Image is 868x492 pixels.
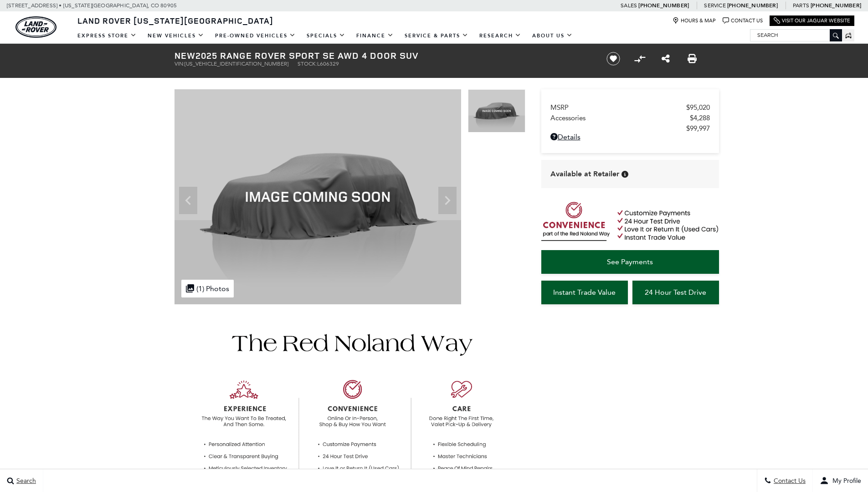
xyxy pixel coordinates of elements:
[541,281,628,304] a: Instant Trade Value
[15,16,56,38] a: land-rover
[474,28,527,44] a: Research
[553,288,616,297] span: Instant Trade Value
[704,2,725,9] span: Service
[317,61,339,67] span: L606329
[527,28,578,44] a: About Us
[550,103,686,112] span: MSRP
[351,28,399,44] a: Finance
[77,15,273,26] span: Land Rover [US_STATE][GEOGRAPHIC_DATA]
[14,477,36,485] span: Search
[181,280,234,297] div: (1) Photos
[541,309,719,452] iframe: YouTube video player
[550,103,710,112] a: MSRP $95,020
[550,169,619,179] span: Available at Retailer
[633,52,647,66] button: Compare vehicle
[774,17,850,24] a: Visit Our Jaguar Website
[142,28,210,44] a: New Vehicles
[771,477,806,485] span: Contact Us
[690,114,710,122] span: $4,288
[645,288,706,297] span: 24 Hour Test Drive
[638,2,689,9] a: [PHONE_NUMBER]
[829,477,861,485] span: My Profile
[813,469,868,492] button: Open user profile menu
[621,2,637,9] span: Sales
[550,114,690,122] span: Accessories
[185,61,288,67] span: [US_VEHICLE_IDENTIFICATION_NUMBER]
[550,133,710,141] a: Details
[686,103,710,112] span: $95,020
[686,124,710,133] span: $99,997
[175,61,185,67] span: VIN:
[301,28,351,44] a: Specials
[175,49,195,61] strong: New
[632,281,719,304] a: 24 Hour Test Drive
[727,2,778,9] a: [PHONE_NUMBER]
[210,28,301,44] a: Pre-Owned Vehicles
[175,51,591,61] h1: 2025 Range Rover Sport SE AWD 4 Door SUV
[468,89,525,133] img: New 2025 Varesine Blue Land Rover SE image 1
[793,2,809,9] span: Parts
[723,17,763,24] a: Contact Us
[72,28,142,44] a: EXPRESS STORE
[603,51,623,66] button: Save vehicle
[15,16,56,38] img: Land Rover
[662,53,670,64] a: Share this New 2025 Range Rover Sport SE AWD 4 Door SUV
[550,114,710,122] a: Accessories $4,288
[399,28,474,44] a: Service & Parts
[298,61,317,67] span: Stock:
[72,15,279,26] a: Land Rover [US_STATE][GEOGRAPHIC_DATA]
[7,2,177,9] a: [STREET_ADDRESS] • [US_STATE][GEOGRAPHIC_DATA], CO 80905
[688,53,697,64] a: Print this New 2025 Range Rover Sport SE AWD 4 Door SUV
[550,124,710,133] a: $99,997
[175,89,461,304] img: New 2025 Varesine Blue Land Rover SE image 1
[72,28,578,44] nav: Main Navigation
[607,257,653,266] span: See Payments
[621,171,628,178] div: Vehicle is in stock and ready for immediate delivery. Due to demand, availability is subject to c...
[811,2,861,9] a: [PHONE_NUMBER]
[673,17,716,24] a: Hours & Map
[541,250,719,274] a: See Payments
[750,30,842,41] input: Search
